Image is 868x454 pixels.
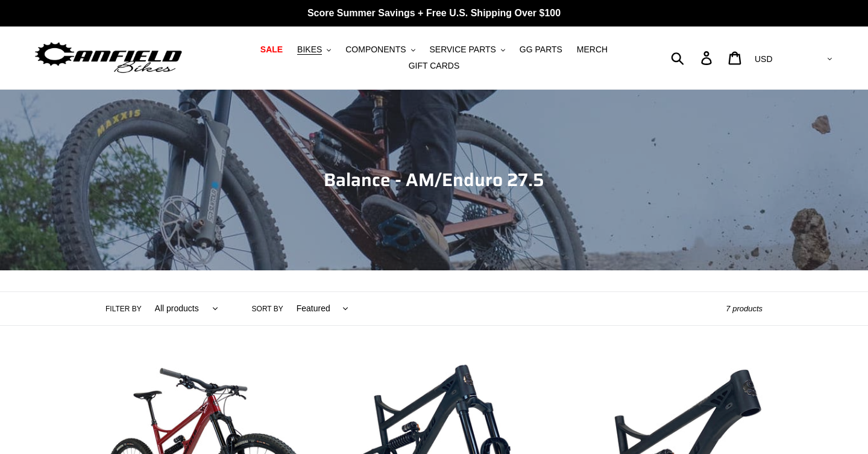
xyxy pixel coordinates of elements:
[324,166,544,194] span: Balance - AM/Enduro 27.5
[429,45,495,55] span: SERVICE PARTS
[520,45,562,55] span: GG PARTS
[678,45,708,71] input: Search
[339,42,421,58] button: COMPONENTS
[403,58,466,74] a: GIFT CARDS
[726,304,763,313] span: 7 products
[409,61,460,71] span: GIFT CARDS
[291,42,337,58] button: BIKES
[297,45,322,55] span: BIKES
[577,45,608,55] span: MERCH
[514,42,568,58] a: GG PARTS
[105,303,142,314] label: Filter by
[254,42,289,58] a: SALE
[260,45,283,55] span: SALE
[571,42,614,58] a: MERCH
[252,303,283,314] label: Sort by
[345,45,406,55] span: COMPONENTS
[33,39,184,77] img: Canfield Bikes
[423,42,511,58] button: SERVICE PARTS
